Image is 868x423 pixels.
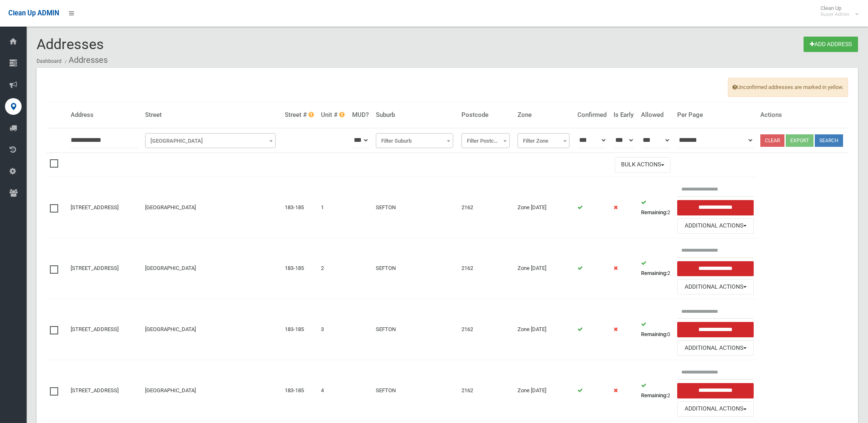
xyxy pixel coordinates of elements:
a: Dashboard [37,58,62,64]
span: Filter Suburb [376,133,453,148]
span: Clean Up [816,5,858,17]
h4: Suburb [376,111,455,119]
td: 2162 [458,238,514,299]
td: 2 [318,238,348,299]
td: SEFTON [372,360,458,421]
li: Addresses [63,52,108,68]
h4: Zone [518,111,571,119]
h4: Confirmed [577,111,607,119]
button: Additional Actions [677,218,754,234]
h4: Unit # [321,111,345,119]
td: 2 [638,360,674,421]
span: Filter Street [147,135,273,147]
h4: Per Page [677,111,754,119]
span: Filter Zone [518,133,570,148]
span: Clean Up ADMIN [8,9,59,17]
span: Unconfirmed addresses are marked in yellow. [728,78,848,97]
td: 183-185 [281,238,318,299]
td: 1 [318,177,348,238]
h4: Is Early [614,111,634,119]
h4: Postcode [461,111,511,119]
td: 2162 [458,177,514,238]
button: Additional Actions [677,401,754,417]
td: SEFTON [372,238,458,299]
strong: Remaining: [641,331,667,337]
span: Filter Postcode [464,135,508,147]
button: Bulk Actions [615,157,671,173]
a: [STREET_ADDRESS] [71,326,118,332]
td: Zone [DATE] [514,177,574,238]
td: [GEOGRAPHIC_DATA] [142,299,281,360]
span: Filter Suburb [378,135,451,147]
a: [STREET_ADDRESS] [71,387,118,393]
strong: Remaining: [641,209,667,215]
td: Zone [DATE] [514,299,574,360]
button: Search [815,134,843,147]
span: Filter Postcode [461,133,510,148]
td: SEFTON [372,299,458,360]
td: 183-185 [281,177,318,238]
a: [STREET_ADDRESS] [71,204,118,210]
small: Super Admin [821,11,849,17]
td: SEFTON [372,177,458,238]
a: Add Address [804,37,858,52]
td: 3 [318,299,348,360]
span: Filter Zone [520,135,567,147]
a: Clear [760,134,784,147]
h4: MUD? [352,111,369,119]
td: 2162 [458,299,514,360]
td: 183-185 [281,299,318,360]
td: 2 [638,177,674,238]
span: Filter Street [145,133,275,148]
td: 183-185 [281,360,318,421]
td: [GEOGRAPHIC_DATA] [142,360,281,421]
td: [GEOGRAPHIC_DATA] [142,238,281,299]
h4: Actions [760,111,845,119]
strong: Remaining: [641,270,667,276]
h4: Address [71,111,138,119]
a: [STREET_ADDRESS] [71,265,118,271]
td: Zone [DATE] [514,238,574,299]
button: Additional Actions [677,279,754,294]
strong: Remaining: [641,392,667,398]
td: 2 [638,238,674,299]
button: Export [786,134,814,147]
td: Zone [DATE] [514,360,574,421]
h4: Allowed [641,111,671,119]
td: 2162 [458,360,514,421]
span: Addresses [37,36,104,52]
td: 4 [318,360,348,421]
h4: Street # [285,111,315,119]
h4: Street [145,111,278,119]
td: [GEOGRAPHIC_DATA] [142,177,281,238]
td: 0 [638,299,674,360]
button: Additional Actions [677,340,754,356]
